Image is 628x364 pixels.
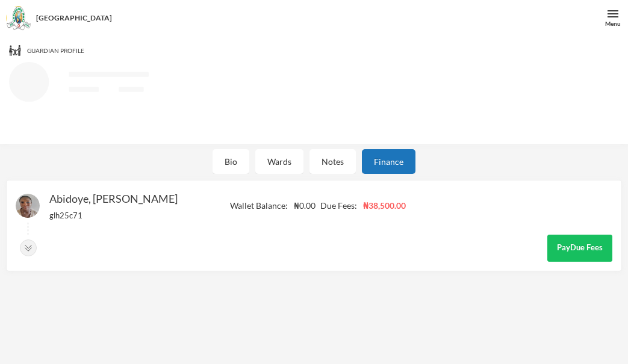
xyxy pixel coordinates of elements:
[255,149,303,174] div: Wards
[605,19,621,28] div: Menu
[49,190,178,222] div: Abidoye, [PERSON_NAME]
[36,13,112,23] div: [GEOGRAPHIC_DATA]
[213,149,249,174] div: Bio
[27,46,84,55] span: Guardian Profile
[16,194,40,218] img: STUDENT
[363,199,406,212] span: ₦38,500.00
[20,239,37,256] img: see less
[309,149,356,174] div: Notes
[547,235,612,262] button: PayDue Fees
[7,7,31,31] img: logo
[320,199,357,212] span: Due Fees:
[230,199,288,212] span: Wallet Balance:
[9,62,509,132] svg: Loading interface...
[294,199,316,212] span: ₦0.00
[49,209,178,223] div: glh25c71
[362,149,415,174] div: Finance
